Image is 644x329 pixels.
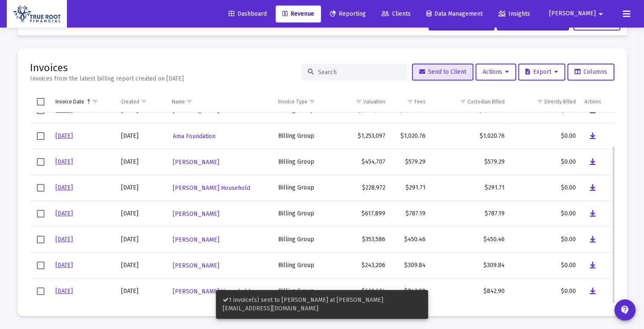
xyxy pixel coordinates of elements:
[539,5,616,22] button: [PERSON_NAME]
[37,132,44,140] div: Select row
[229,10,267,17] span: Dashboard
[394,184,426,192] div: $291.71
[172,285,251,298] a: [PERSON_NAME] Household
[223,296,383,312] span: 1 invoice(s) sent to [PERSON_NAME] at [PERSON_NAME][EMAIL_ADDRESS][DOMAIN_NAME]
[544,98,576,105] div: Directly Billed
[518,64,565,81] button: Export
[173,159,219,166] span: [PERSON_NAME]
[274,227,333,253] td: Billing Group
[222,6,274,22] a: Dashboard
[274,279,333,304] td: Billing Group
[426,10,483,17] span: Data Management
[117,175,168,201] td: [DATE]
[580,92,614,112] td: Column Actions
[37,210,44,217] div: Select row
[117,253,168,279] td: [DATE]
[509,149,580,175] td: $0.00
[537,98,543,105] span: Show filter options for column 'Directly Billed'
[37,106,44,114] div: Select row
[55,132,73,139] a: [DATE]
[141,98,147,105] span: Show filter options for column 'Created'
[498,10,530,17] span: Insights
[13,6,61,22] img: Dashboard
[596,6,606,22] mat-icon: arrow_drop_down
[394,209,426,218] div: $787.19
[274,253,333,279] td: Billing Group
[394,132,426,140] div: $1,020.76
[434,158,505,166] div: $579.29
[274,149,333,175] td: Billing Group
[330,10,366,17] span: Reporting
[92,98,98,105] span: Show filter options for column 'Invoice Date'
[394,235,426,244] div: $450.46
[549,10,596,17] span: [PERSON_NAME]
[567,64,614,81] button: Columns
[172,234,220,246] a: [PERSON_NAME]
[274,175,333,201] td: Billing Group
[509,227,580,253] td: $0.00
[460,98,466,105] span: Show filter options for column 'Custodian Billed'
[172,182,251,194] a: [PERSON_NAME] Household
[407,98,413,105] span: Show filter options for column 'Fees'
[412,64,473,81] button: Send to Client
[172,130,216,142] a: Ama Foundation
[274,123,333,149] td: Billing Group
[37,287,44,295] div: Select row
[173,236,219,243] span: [PERSON_NAME]
[172,156,220,168] a: [PERSON_NAME]
[173,133,216,140] span: Ama Foundation
[274,201,333,227] td: Billing Group
[55,184,73,191] a: [DATE]
[173,262,219,269] span: [PERSON_NAME]
[30,75,184,83] div: Invoices from the latest billing report created on [DATE]
[117,227,168,253] td: [DATE]
[575,68,607,75] span: Columns
[117,279,168,304] td: [DATE]
[434,209,505,218] div: $787.19
[172,98,185,105] div: Name
[282,10,314,17] span: Revenue
[309,98,315,105] span: Show filter options for column 'Invoice Type'
[492,6,537,22] a: Insights
[419,68,466,75] span: Send to Client
[434,261,505,270] div: $309.84
[117,123,168,149] td: [DATE]
[434,235,505,244] div: $450.46
[333,175,390,201] td: $228,972
[274,92,333,112] td: Column Invoice Type
[55,262,73,269] a: [DATE]
[584,98,601,105] div: Actions
[333,149,390,175] td: $454,707
[333,279,390,304] td: $661,624
[278,98,307,105] div: Invoice Type
[55,287,73,295] a: [DATE]
[172,259,220,272] a: [PERSON_NAME]
[37,262,44,269] div: Select row
[55,158,73,165] a: [DATE]
[525,68,558,75] span: Export
[55,98,84,105] div: Invoice Date
[37,158,44,166] div: Select row
[483,68,509,75] span: Actions
[30,61,184,75] h2: Invoices
[51,92,117,112] td: Column Invoice Date
[381,10,411,17] span: Clients
[434,287,505,296] div: $842.90
[117,201,168,227] td: [DATE]
[173,288,250,295] span: [PERSON_NAME] Household
[173,210,219,217] span: [PERSON_NAME]
[333,253,390,279] td: $243,206
[420,6,489,22] a: Data Management
[173,184,250,192] span: [PERSON_NAME] Household
[37,184,44,192] div: Select row
[434,132,505,140] div: $1,020.76
[121,98,139,105] div: Created
[434,184,505,192] div: $291.71
[509,253,580,279] td: $0.00
[30,92,614,304] div: Data grid
[173,107,219,114] span: [PERSON_NAME]
[333,123,390,149] td: $1,253,097
[117,92,168,112] td: Column Created
[318,69,401,76] input: Search
[117,149,168,175] td: [DATE]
